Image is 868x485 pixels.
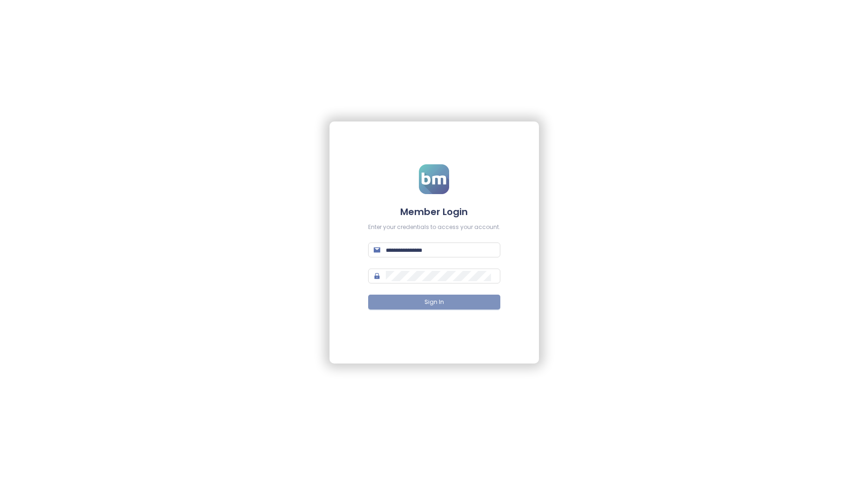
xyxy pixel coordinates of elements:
[368,205,500,218] h4: Member Login
[374,273,380,279] span: lock
[368,223,500,232] div: Enter your credentials to access your account.
[419,164,449,194] img: logo
[374,247,380,253] span: mail
[368,295,500,310] button: Sign In
[424,298,444,307] span: Sign In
